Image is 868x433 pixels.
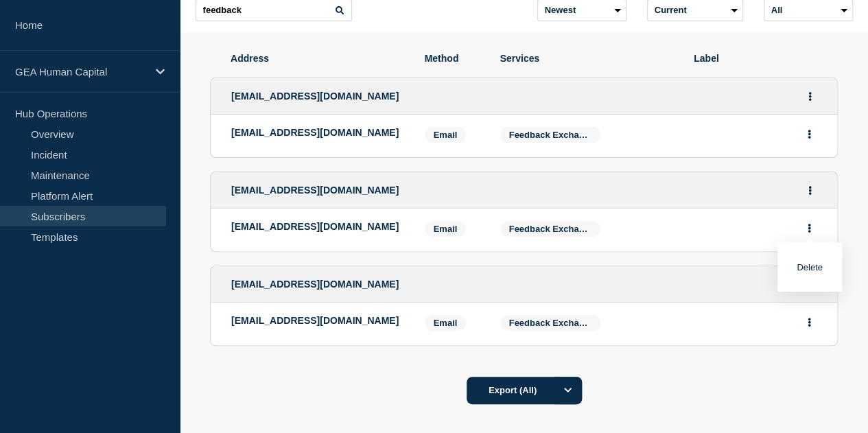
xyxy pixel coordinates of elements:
[231,185,399,196] span: [EMAIL_ADDRESS][DOMAIN_NAME]
[231,127,404,138] p: [EMAIL_ADDRESS][DOMAIN_NAME]
[694,53,817,64] span: Label
[231,91,399,102] span: [EMAIL_ADDRESS][DOMAIN_NAME]
[509,224,595,234] span: Feedback Exchange
[231,53,404,64] span: Address
[231,279,399,290] span: [EMAIL_ADDRESS][DOMAIN_NAME]
[425,53,480,64] span: Method
[801,312,818,333] button: Actions
[797,262,823,272] button: Delete
[15,66,147,78] p: GEA Human Capital
[231,315,404,326] p: [EMAIL_ADDRESS][DOMAIN_NAME]
[425,315,467,331] span: Email
[425,221,467,237] span: Email
[509,318,595,328] span: Feedback Exchange
[509,130,595,140] span: Feedback Exchange
[554,377,582,404] button: Options
[425,127,467,143] span: Email
[231,221,404,232] p: [EMAIL_ADDRESS][DOMAIN_NAME]
[801,124,818,145] button: Actions
[801,180,819,201] button: Actions
[467,377,582,404] button: Export (All)
[801,86,819,107] button: Actions
[801,218,818,239] button: Actions
[500,53,674,64] span: Services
